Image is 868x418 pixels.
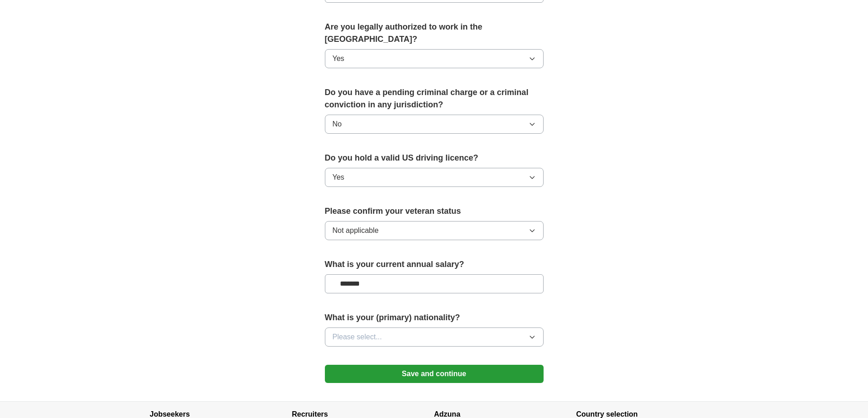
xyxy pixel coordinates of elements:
[325,258,544,271] label: What is your current annual salary?
[325,21,544,45] label: Are you legally authorized to work in the [GEOGRAPHIC_DATA]?
[333,119,342,130] span: No
[333,172,344,183] span: Yes
[333,225,379,236] span: Not applicable
[325,365,544,383] button: Save and continue
[325,168,544,187] button: Yes
[325,312,544,324] label: What is your (primary) nationality?
[325,86,544,111] label: Do you have a pending criminal charge or a criminal conviction in any jurisdiction?
[325,152,544,164] label: Do you hold a valid US driving licence?
[333,53,344,64] span: Yes
[333,332,382,342] span: Please select...
[325,115,544,134] button: No
[325,205,544,217] label: Please confirm your veteran status
[325,221,544,240] button: Not applicable
[325,49,544,68] button: Yes
[325,327,544,347] button: Please select...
